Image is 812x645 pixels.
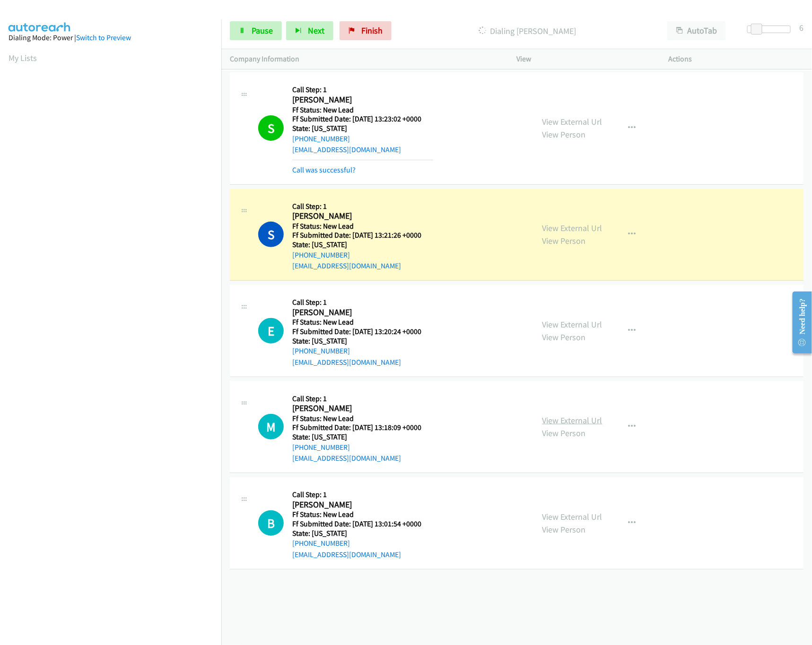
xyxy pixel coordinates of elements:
[404,25,650,37] p: Dialing [PERSON_NAME]
[292,231,433,240] h5: Ff Submitted Date: [DATE] 13:21:26 +0000
[292,510,433,519] h5: Ff Status: New Lead
[258,414,284,439] div: The call is yet to be attempted
[667,21,726,40] button: AutoTab
[292,298,433,307] h5: Call Step: 1
[542,319,602,330] a: View External Url
[542,524,586,535] a: View Person
[292,423,433,432] h5: Ff Submitted Date: [DATE] 13:18:09 +0000
[361,25,383,36] span: Finish
[292,443,350,452] a: [PHONE_NUMBER]
[292,240,433,249] h5: State: [US_STATE]
[292,95,433,105] h2: [PERSON_NAME]
[785,285,812,360] iframe: Resource Center
[799,21,803,34] div: 6
[76,33,131,42] a: Switch to Preview
[542,415,602,426] a: View External Url
[286,21,333,40] button: Next
[292,114,433,124] h5: Ff Submitted Date: [DATE] 13:23:02 +0000
[292,346,350,355] a: [PHONE_NUMBER]
[292,145,401,154] a: [EMAIL_ADDRESS][DOMAIN_NAME]
[292,490,433,499] h5: Call Step: 1
[542,116,602,127] a: View External Url
[9,73,221,522] iframe: Dialpad
[542,428,586,439] a: View Person
[292,519,433,529] h5: Ff Submitted Date: [DATE] 13:01:54 +0000
[252,25,273,36] span: Pause
[542,129,586,140] a: View Person
[292,550,401,559] a: [EMAIL_ADDRESS][DOMAIN_NAME]
[258,318,284,344] h1: E
[308,25,324,36] span: Next
[258,510,284,536] h1: B
[9,32,213,43] div: Dialing Mode: Power |
[517,53,652,65] p: View
[292,222,433,231] h5: Ff Status: New Lead
[292,539,350,548] a: [PHONE_NUMBER]
[292,165,356,174] a: Call was successful?
[292,105,433,115] h5: Ff Status: New Lead
[292,124,433,133] h5: State: [US_STATE]
[292,250,350,259] a: [PHONE_NUMBER]
[292,432,433,442] h5: State: [US_STATE]
[292,394,433,404] h5: Call Step: 1
[230,21,282,40] a: Pause
[292,134,350,143] a: [PHONE_NUMBER]
[292,414,433,423] h5: Ff Status: New Lead
[292,336,433,346] h5: State: [US_STATE]
[258,414,284,439] h1: M
[292,327,433,336] h5: Ff Submitted Date: [DATE] 13:20:24 +0000
[292,307,433,318] h2: [PERSON_NAME]
[292,261,401,270] a: [EMAIL_ADDRESS][DOMAIN_NAME]
[340,21,392,40] a: Finish
[258,115,284,141] h1: S
[230,53,500,65] p: Company Information
[9,52,37,63] a: My Lists
[542,223,602,233] a: View External Url
[542,332,586,343] a: View Person
[292,499,433,510] h2: [PERSON_NAME]
[258,318,284,344] div: The call is yet to be attempted
[258,222,284,247] h1: S
[292,529,433,538] h5: State: [US_STATE]
[292,211,433,222] h2: [PERSON_NAME]
[292,403,433,414] h2: [PERSON_NAME]
[292,85,433,95] h5: Call Step: 1
[669,53,803,65] p: Actions
[292,202,433,211] h5: Call Step: 1
[542,235,586,246] a: View Person
[292,358,401,367] a: [EMAIL_ADDRESS][DOMAIN_NAME]
[292,318,433,327] h5: Ff Status: New Lead
[292,454,401,463] a: [EMAIL_ADDRESS][DOMAIN_NAME]
[542,511,602,522] a: View External Url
